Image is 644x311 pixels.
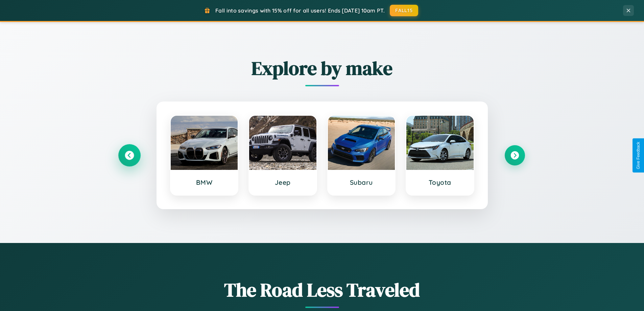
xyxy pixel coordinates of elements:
[215,7,385,14] span: Fall into savings with 15% off for all users! Ends [DATE] 10am PT.
[177,178,231,186] h3: BMW
[119,277,525,303] h1: The Road Less Traveled
[636,142,641,169] div: Give Feedback
[119,55,525,81] h2: Explore by make
[335,178,388,186] h3: Subaru
[390,5,418,16] button: FALL15
[413,178,467,186] h3: Toyota
[256,178,310,186] h3: Jeep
